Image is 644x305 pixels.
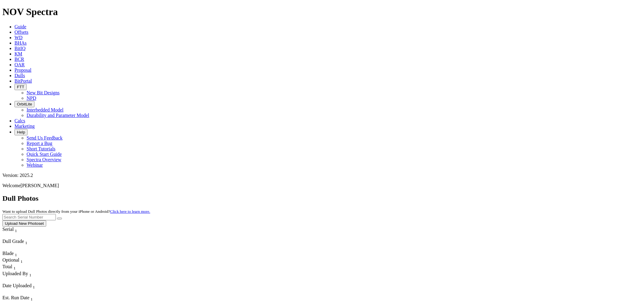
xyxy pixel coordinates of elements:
div: Blade Sort None [2,251,24,257]
sub: 1 [33,285,35,289]
div: Sort None [2,283,48,295]
span: Total [2,264,12,269]
span: [PERSON_NAME] [21,183,59,188]
h1: NOV Spectra [2,6,642,17]
a: Interbedded Model [27,107,63,112]
span: FTT [17,85,24,89]
sub: 1 [25,241,27,245]
span: Help [17,130,25,134]
div: Serial Sort None [2,227,28,233]
button: OrbitLite [14,101,34,107]
h2: Dull Photos [2,194,642,203]
a: Spectra Overview [27,157,61,162]
input: Search Serial Number [2,214,56,220]
div: Sort None [2,257,24,264]
a: Click here to learn more. [110,209,150,214]
div: Uploaded By Sort None [2,271,72,278]
a: Proposal [14,68,31,73]
div: Version: 2025.2 [2,173,642,178]
a: BitPortal [14,78,32,83]
sub: 1 [15,228,17,233]
a: Send Us Feedback [27,135,62,140]
div: Sort None [2,271,72,283]
a: BCR [14,57,24,62]
a: WD [14,35,23,40]
a: BHAs [14,40,27,46]
a: Short Tutorials [27,146,56,151]
div: Sort None [2,227,28,239]
a: Webinar [27,162,43,168]
div: Date Uploaded Sort None [2,283,48,290]
a: Offsets [14,30,28,35]
div: Dull Grade Sort None [2,239,45,245]
div: Column Menu [2,245,45,251]
a: Dulls [14,73,25,78]
div: Column Menu [2,278,72,283]
div: Sort None [2,264,24,271]
div: Sort None [2,251,24,257]
button: Upload New Photoset [2,220,46,227]
button: FTT [14,84,27,90]
span: Serial [2,227,14,232]
span: Optional [2,257,19,263]
a: Report a Bug [27,141,52,146]
span: Date Uploaded [2,283,31,288]
span: Blade [2,251,14,256]
span: Uploaded By [2,271,28,276]
span: Sort None [21,257,23,263]
a: OAR [14,62,25,67]
span: Sort None [29,271,31,276]
sub: 1 [30,297,33,301]
small: Want to upload Dull Photos directly from your iPhone or Android? [2,209,150,214]
a: Calcs [14,118,25,123]
div: Column Menu [2,233,28,239]
span: Sort None [25,239,27,244]
div: Sort None [2,239,45,251]
sub: 1 [15,253,17,257]
button: Help [14,129,27,135]
div: Total Sort None [2,264,24,271]
span: Sort None [30,295,33,300]
a: New Bit Designs [27,90,59,95]
div: Est. Run Date Sort None [2,295,45,302]
sub: 1 [21,259,23,264]
span: Dull Grade [2,239,24,244]
a: Guide [14,24,26,29]
a: Durability and Parameter Model [27,113,89,118]
span: Est. Run Date [2,295,29,300]
a: Quick Start Guide [27,152,62,157]
a: NPD [27,96,36,101]
span: Sort None [15,227,17,232]
span: OrbitLite [17,102,32,106]
a: KM [14,51,22,56]
p: Welcome [2,183,642,188]
sub: 1 [14,266,16,271]
a: Marketing [14,124,35,129]
div: Optional Sort None [2,257,24,264]
span: Sort None [15,251,17,256]
span: Sort None [33,283,35,288]
sub: 1 [29,273,31,277]
span: Sort None [14,264,16,269]
div: Column Menu [2,290,48,295]
a: BitIQ [14,46,25,51]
